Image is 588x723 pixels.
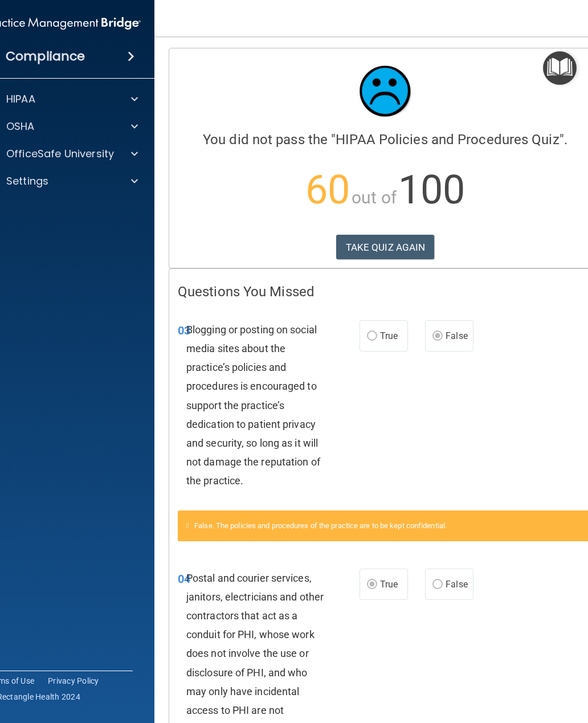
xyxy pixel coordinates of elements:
p: HIPAA [6,92,35,106]
span: Blogging or posting on social media sites about the practice’s policies and procedures is encoura... [186,324,320,487]
span: HIPAA Policies and Procedures Quiz [336,132,559,148]
span: 03 [178,324,190,337]
input: False [432,581,443,589]
input: True [367,332,377,341]
p: Settings [6,174,48,188]
input: True [367,581,377,589]
span: False [446,330,468,341]
p: OSHA [6,120,35,133]
p: OfficeSafe University [6,147,114,161]
span: out of [352,187,397,207]
span: 100 [398,166,465,213]
span: False [446,579,468,590]
span: 60 [305,166,350,213]
img: sad_face.ecc698e2.jpg [351,57,419,125]
a: Privacy Policy [48,675,99,687]
span: True [380,579,398,590]
span: True [380,330,398,341]
span: False. The policies and procedures of the practice are to be kept confidential. [194,521,447,530]
h4: Compliance [6,48,85,64]
span: 04 [178,572,190,586]
button: TAKE QUIZ AGAIN [336,235,435,260]
input: False [432,332,443,341]
button: Open Resource Center [543,51,577,85]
